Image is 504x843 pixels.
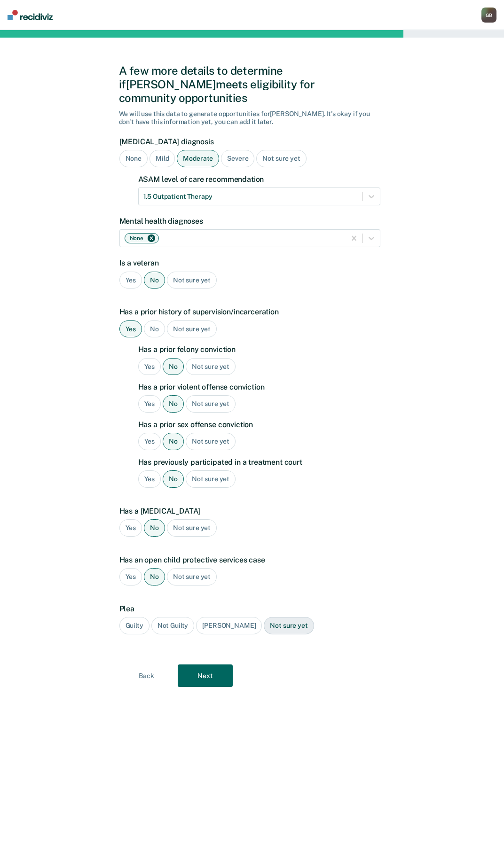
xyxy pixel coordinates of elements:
label: ASAM level of care recommendation [138,175,380,184]
label: Has a prior violent offense conviction [138,382,380,391]
div: No [163,395,184,413]
label: Plea [119,604,380,613]
div: No [144,320,165,338]
div: Remove None [146,235,157,242]
div: Not sure yet [186,395,236,413]
label: Has previously participated in a treatment court [138,458,380,467]
div: Yes [119,320,142,338]
div: [PERSON_NAME] [196,617,262,634]
div: Not sure yet [186,433,236,450]
div: Yes [119,519,142,537]
div: Yes [138,395,161,413]
button: Back [119,664,174,687]
div: Moderate [177,150,219,167]
div: No [163,433,184,450]
div: Yes [138,433,161,450]
label: Has a prior sex offense conviction [138,420,380,429]
div: Not sure yet [186,358,236,375]
div: No [163,358,184,375]
div: Not sure yet [167,320,217,338]
div: No [144,568,165,585]
label: Has a prior felony conviction [138,345,380,354]
div: Yes [138,358,161,375]
div: A few more details to determine if [PERSON_NAME] meets eligibility for community opportunities [119,64,386,104]
div: No [163,470,184,488]
div: Not sure yet [256,150,306,167]
div: Yes [119,568,142,585]
div: Not Guilty [151,617,195,634]
div: We will use this data to generate opportunities for [PERSON_NAME] . It's okay if you don't have t... [119,110,386,126]
label: Has a prior history of supervision/incarceration [119,307,380,316]
div: Not sure yet [264,617,314,634]
div: Yes [138,470,161,488]
div: None [119,150,148,167]
div: No [144,519,165,537]
button: Next [178,664,233,687]
button: GB [481,8,496,23]
div: No [144,272,165,289]
div: Yes [119,272,142,289]
div: Not sure yet [167,272,217,289]
label: Has a [MEDICAL_DATA] [119,507,380,515]
div: Not sure yet [186,470,236,488]
div: Not sure yet [167,568,217,585]
label: Has an open child protective services case [119,555,380,564]
label: Is a veteran [119,258,380,267]
img: Recidiviz [8,10,53,20]
div: None [127,234,145,243]
div: Severe [221,150,254,167]
div: Mild [150,150,175,167]
div: Not sure yet [167,519,217,537]
div: Guilty [119,617,150,634]
label: [MEDICAL_DATA] diagnosis [119,137,380,146]
div: G B [481,8,496,23]
label: Mental health diagnoses [119,217,380,226]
